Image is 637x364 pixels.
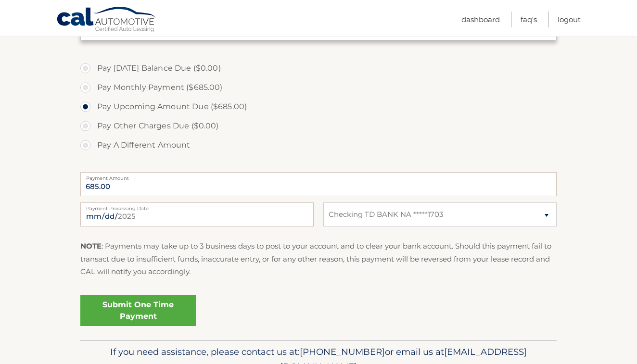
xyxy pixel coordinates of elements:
[80,97,557,116] label: Pay Upcoming Amount Due ($685.00)
[80,295,196,326] a: Submit One Time Payment
[558,12,581,27] a: Logout
[80,241,102,251] strong: NOTE
[80,116,557,136] label: Pay Other Charges Due ($0.00)
[521,12,537,27] a: FAQ's
[80,202,314,210] label: Payment Processing Date
[56,6,157,34] a: Cal Automotive
[80,78,557,97] label: Pay Monthly Payment ($685.00)
[80,172,557,180] label: Payment Amount
[80,240,557,278] p: : Payments may take up to 3 business days to post to your account and to clear your bank account....
[80,172,557,196] input: Payment Amount
[80,202,314,226] input: Payment Date
[80,59,557,78] label: Pay [DATE] Balance Due ($0.00)
[300,346,385,357] span: [PHONE_NUMBER]
[80,136,557,155] label: Pay A Different Amount
[461,12,500,27] a: Dashboard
